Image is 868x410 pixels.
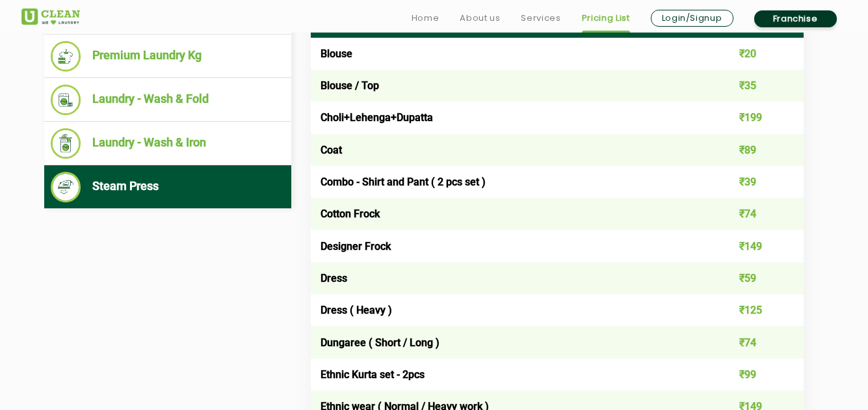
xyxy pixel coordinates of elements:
[311,166,705,198] td: Combo - Shirt and Pant ( 2 pcs set )
[311,262,705,294] td: Dress
[705,134,804,166] td: ₹89
[311,38,705,70] td: Blouse
[705,262,804,294] td: ₹59
[582,10,630,26] a: Pricing List
[311,102,705,133] td: Choli+Lehenga+Dupatta
[521,10,560,26] a: Services
[51,128,81,159] img: Laundry - Wash & Iron
[705,294,804,326] td: ₹125
[705,326,804,358] td: ₹74
[311,198,705,230] td: Cotton Frock
[460,10,500,26] a: About us
[754,10,837,27] a: Franchise
[705,38,804,70] td: ₹20
[51,172,81,202] img: Steam Press
[412,10,440,26] a: Home
[705,102,804,133] td: ₹199
[51,85,81,115] img: Laundry - Wash & Fold
[51,85,285,115] li: Laundry - Wash & Fold
[705,70,804,102] td: ₹35
[705,198,804,230] td: ₹74
[51,41,285,72] li: Premium Laundry Kg
[311,134,705,166] td: Coat
[51,128,285,159] li: Laundry - Wash & Iron
[705,166,804,198] td: ₹39
[311,230,705,262] td: Designer Frock
[705,359,804,390] td: ₹99
[51,41,81,72] img: Premium Laundry Kg
[651,10,733,27] a: Login/Signup
[311,70,705,102] td: Blouse / Top
[705,230,804,262] td: ₹149
[311,294,705,326] td: Dress ( Heavy )
[311,326,705,358] td: Dungaree ( Short / Long )
[51,172,285,202] li: Steam Press
[311,359,705,390] td: Ethnic Kurta set - 2pcs
[21,8,80,25] img: UClean Laundry and Dry Cleaning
